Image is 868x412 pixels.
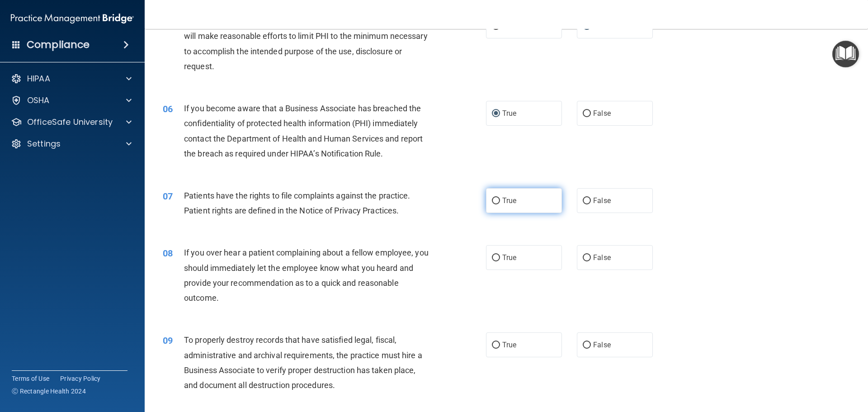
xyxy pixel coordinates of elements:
[492,110,500,117] input: True
[583,255,591,261] input: False
[593,109,611,118] span: False
[11,95,132,106] a: OSHA
[27,38,90,51] h4: Compliance
[11,117,132,128] a: OfficeSafe University
[27,117,113,128] p: OfficeSafe University
[11,138,132,149] a: Settings
[60,374,101,383] a: Privacy Policy
[593,196,611,205] span: False
[502,109,516,118] span: True
[502,253,516,262] span: True
[832,41,859,67] button: Open Resource Center
[184,335,422,390] span: To properly destroy records that have satisfied legal, fiscal, administrative and archival requir...
[184,191,410,215] span: Patients have the rights to file complaints against the practice. Patient rights are defined in t...
[163,248,173,259] span: 08
[163,191,173,202] span: 07
[12,374,49,383] a: Terms of Use
[492,198,500,204] input: True
[583,110,591,117] input: False
[593,253,611,262] span: False
[27,95,50,106] p: OSHA
[184,248,429,303] span: If you over hear a patient complaining about a fellow employee, you should immediately let the em...
[184,16,429,71] span: The Minimum Necessary Rule means that when disclosing PHI, you will make reasonable efforts to li...
[583,198,591,204] input: False
[502,341,516,349] span: True
[583,342,591,349] input: False
[502,196,516,205] span: True
[492,255,500,261] input: True
[12,387,86,396] span: Ⓒ Rectangle Health 2024
[163,104,173,114] span: 06
[11,73,132,84] a: HIPAA
[27,73,50,84] p: HIPAA
[184,104,423,158] span: If you become aware that a Business Associate has breached the confidentiality of protected healt...
[27,138,61,149] p: Settings
[593,341,611,349] span: False
[11,9,134,28] img: PMB logo
[163,335,173,346] span: 09
[492,342,500,349] input: True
